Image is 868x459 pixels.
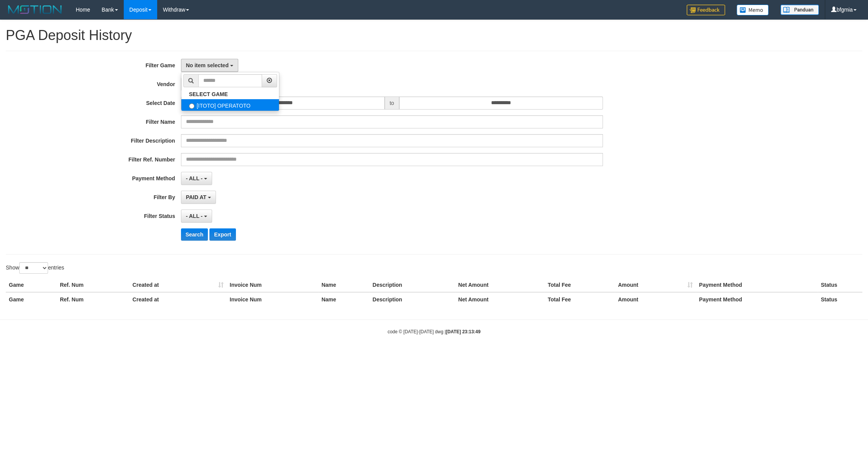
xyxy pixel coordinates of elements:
[385,96,399,110] span: to
[737,5,769,15] img: Button%20Memo.svg
[455,278,544,292] th: Net Amount
[687,5,725,15] img: Feedback.jpg
[181,99,279,111] label: [ITOTO] OPERATOTO
[319,278,370,292] th: Name
[129,278,227,292] th: Created at
[6,292,57,306] th: Game
[455,292,544,306] th: Net Amount
[319,292,370,306] th: Name
[181,191,216,204] button: PAID AT
[696,292,818,306] th: Payment Method
[370,292,455,306] th: Description
[6,262,64,274] label: Show entries
[181,89,279,99] a: SELECT GAME
[186,194,206,200] span: PAID AT
[544,278,615,292] th: Total Fee
[818,278,862,292] th: Status
[189,91,228,97] b: SELECT GAME
[57,278,129,292] th: Ref. Num
[696,278,818,292] th: Payment Method
[6,4,64,15] img: MOTION_logo.png
[370,278,455,292] th: Description
[615,292,696,306] th: Amount
[388,329,481,334] small: code © [DATE]-[DATE] dwg |
[227,292,319,306] th: Invoice Num
[186,213,203,219] span: - ALL -
[6,28,862,43] h1: PGA Deposit History
[780,5,819,15] img: panduan.png
[19,262,48,274] select: Showentries
[209,228,236,241] button: Export
[181,228,208,241] button: Search
[181,172,212,185] button: - ALL -
[544,292,615,306] th: Total Fee
[446,329,480,334] strong: [DATE] 23:13:49
[189,103,194,109] input: [ITOTO] OPERATOTO
[186,175,203,181] span: - ALL -
[186,62,229,68] span: No item selected
[129,292,227,306] th: Created at
[181,59,238,72] button: No item selected
[181,210,212,223] button: - ALL -
[615,278,696,292] th: Amount
[818,292,862,306] th: Status
[57,292,129,306] th: Ref. Num
[227,278,319,292] th: Invoice Num
[6,278,57,292] th: Game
